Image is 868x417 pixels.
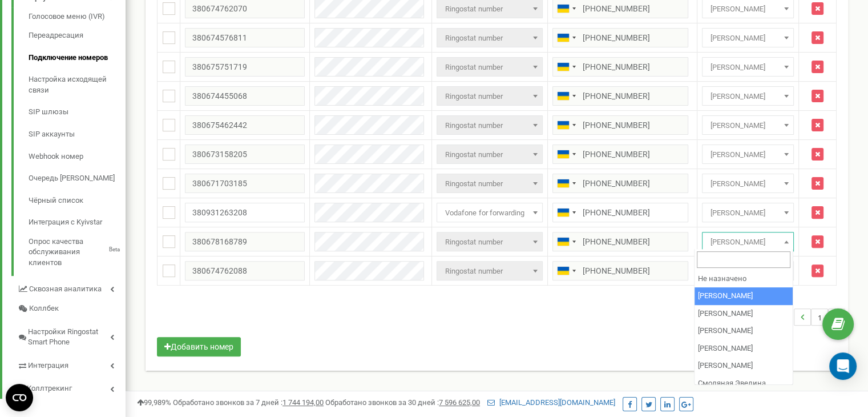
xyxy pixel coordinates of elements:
li: [PERSON_NAME] [695,357,793,375]
span: Василенко Ксения [706,205,790,221]
span: Ringostat number [441,118,538,134]
span: Ringostat number [437,57,542,77]
li: Смоляная Эвелина [695,375,793,392]
a: Голосовое меню (IVR) [29,11,126,25]
li: [PERSON_NAME] [695,305,793,323]
span: Ringostat number [437,232,542,251]
span: Мельник Ольга [706,89,790,105]
div: Telephone country code [553,29,579,47]
span: Грищенко Вита [706,118,790,134]
span: Ringostat number [441,59,538,75]
div: Telephone country code [553,262,579,280]
a: Интеграция с Kyivstar [29,211,126,234]
span: Олена Федорова [702,174,794,193]
a: Очередь [PERSON_NAME] [29,167,126,190]
span: Юнак Анна [706,59,790,75]
span: Ringostat number [437,115,542,135]
a: Переадресация [29,25,126,47]
a: SIP аккаунты [29,123,126,146]
span: Шевчук Виктория [706,234,790,250]
span: Ringostat number [437,86,542,106]
span: Олена Федорова [706,176,790,192]
li: 1 [811,308,828,326]
a: Чёрный список [29,190,126,212]
span: Ringostat number [437,174,542,193]
div: Telephone country code [553,116,579,134]
a: Коллтрекинг [17,375,126,399]
a: Опрос качества обслуживания клиентовBeta [29,234,126,268]
span: Обработано звонков за 30 дней : [325,398,480,407]
span: Ringostat number [441,176,538,192]
span: Ringostat number [441,147,538,163]
a: Настройка исходящей связи [29,69,126,101]
button: Open CMP widget [6,384,33,411]
span: Василенко Ксения [702,145,794,164]
a: Настройки Ringostat Smart Phone [17,319,126,352]
a: Интеграция [17,352,126,376]
div: Telephone country code [553,87,579,105]
span: Ringostat number [441,1,538,17]
nav: ... [759,297,845,337]
input: 050 123 4567 [552,203,688,222]
a: Сквозная аналитика [17,276,126,299]
div: Telephone country code [553,232,579,251]
input: 050 123 4567 [552,145,688,164]
span: Сквозная аналитика [29,284,102,295]
span: Василенко Ксения [702,203,794,222]
span: Ringostat number [441,30,538,46]
span: Настройки Ringostat Smart Phone [28,327,110,348]
li: [PERSON_NAME] [695,287,793,305]
span: Юнак Анна [706,30,790,46]
input: 050 123 4567 [552,174,688,193]
u: 1 744 194,00 [282,398,324,407]
input: 050 123 4567 [552,86,688,106]
li: [PERSON_NAME] [695,340,793,358]
a: Webhook номер [29,146,126,168]
input: 050 123 4567 [552,57,688,77]
span: Коллбек [29,303,59,314]
li: [PERSON_NAME] [695,322,793,340]
div: Telephone country code [553,174,579,193]
input: 050 123 4567 [552,115,688,135]
span: Ringostat number [441,234,538,250]
span: Мельник Ольга [706,1,790,17]
button: Добавить номер [157,337,241,356]
span: Ringostat number [437,28,542,47]
span: Обработано звонков за 7 дней : [173,398,324,407]
span: Василенко Ксения [706,147,790,163]
span: Юнак Анна [702,28,794,47]
span: Шевчук Виктория [702,232,794,251]
u: 7 596 625,00 [439,398,480,407]
span: Коллтрекинг [27,383,72,394]
input: 050 123 4567 [552,28,688,47]
a: Коллбек [17,299,126,319]
input: 050 123 4567 [552,232,688,251]
span: Ringostat number [437,261,542,280]
a: SIP шлюзы [29,101,126,123]
span: Ringostat number [437,145,542,164]
li: Не назначено [695,270,793,288]
span: Ringostat number [441,89,538,105]
div: Telephone country code [553,58,579,76]
div: Telephone country code [553,145,579,163]
a: [EMAIL_ADDRESS][DOMAIN_NAME] [487,398,615,407]
span: Vodafone for forwarding [437,203,542,222]
div: Telephone country code [553,203,579,222]
div: Open Intercom Messenger [829,352,857,380]
span: Юнак Анна [702,57,794,77]
span: Грищенко Вита [702,115,794,135]
span: Vodafone for forwarding [441,205,538,221]
span: 99,989% [137,398,171,407]
a: Подключение номеров [29,47,126,69]
span: Ringostat number [441,263,538,279]
span: Мельник Ольга [702,86,794,106]
input: 050 123 4567 [552,261,688,280]
span: Интеграция [28,360,68,371]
